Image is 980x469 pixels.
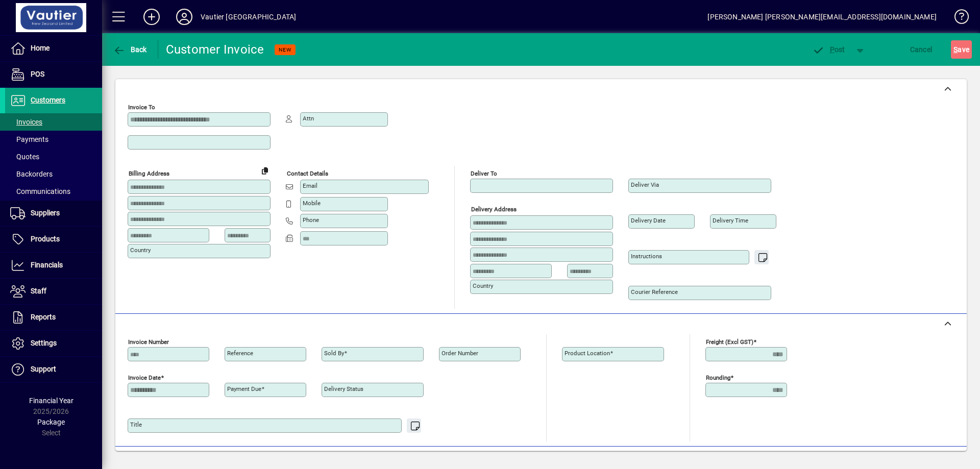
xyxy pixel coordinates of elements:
[166,41,264,58] div: Customer Invoice
[10,187,70,195] span: Communications
[5,148,102,165] a: Quotes
[128,374,161,381] mat-label: Invoice date
[953,41,969,58] span: ave
[130,421,142,428] mat-label: Title
[201,9,296,25] div: Vautier [GEOGRAPHIC_DATA]
[303,182,317,189] mat-label: Email
[303,115,314,122] mat-label: Attn
[5,36,102,61] a: Home
[130,246,151,254] mat-label: Country
[631,181,659,188] mat-label: Deliver via
[31,209,60,217] span: Suppliers
[807,40,850,59] button: Post
[37,418,65,426] span: Package
[31,313,56,321] span: Reports
[713,217,748,224] mat-label: Delivery time
[471,170,497,177] mat-label: Deliver To
[227,350,253,357] mat-label: Reference
[31,365,56,373] span: Support
[565,350,610,357] mat-label: Product location
[5,201,102,226] a: Suppliers
[5,183,102,200] a: Communications
[128,338,169,345] mat-label: Invoice number
[257,162,273,179] button: Copy to Delivery address
[227,385,261,392] mat-label: Payment due
[10,118,42,126] span: Invoices
[10,170,53,178] span: Backorders
[110,40,150,59] button: Back
[102,40,158,59] app-page-header-button: Back
[113,45,147,54] span: Back
[631,217,666,224] mat-label: Delivery date
[31,287,46,295] span: Staff
[279,46,291,53] span: NEW
[442,350,478,357] mat-label: Order number
[5,227,102,252] a: Products
[303,216,319,224] mat-label: Phone
[303,200,321,207] mat-label: Mobile
[31,96,65,104] span: Customers
[31,70,44,78] span: POS
[5,131,102,148] a: Payments
[128,104,155,111] mat-label: Invoice To
[29,397,73,405] span: Financial Year
[953,45,958,54] span: S
[31,44,50,52] span: Home
[168,8,201,26] button: Profile
[5,279,102,304] a: Staff
[135,8,168,26] button: Add
[631,288,678,295] mat-label: Courier Reference
[5,113,102,131] a: Invoices
[324,350,344,357] mat-label: Sold by
[10,153,39,161] span: Quotes
[830,45,835,54] span: P
[951,40,972,59] button: Save
[10,135,48,143] span: Payments
[5,253,102,278] a: Financials
[5,62,102,87] a: POS
[812,45,845,54] span: ost
[5,165,102,183] a: Backorders
[706,338,753,345] mat-label: Freight (excl GST)
[631,253,662,260] mat-label: Instructions
[31,261,63,269] span: Financials
[947,2,967,35] a: Knowledge Base
[5,305,102,330] a: Reports
[473,282,493,289] mat-label: Country
[706,374,730,381] mat-label: Rounding
[324,385,363,392] mat-label: Delivery status
[707,9,937,25] div: [PERSON_NAME] [PERSON_NAME][EMAIL_ADDRESS][DOMAIN_NAME]
[5,331,102,356] a: Settings
[5,357,102,382] a: Support
[31,235,60,243] span: Products
[31,339,57,347] span: Settings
